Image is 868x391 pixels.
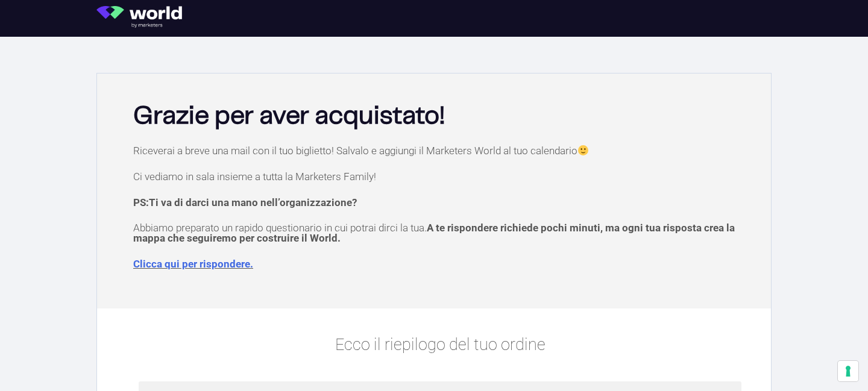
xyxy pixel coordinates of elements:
[578,145,588,155] img: 🙂
[139,333,741,357] p: Ecco il riepilogo del tuo ordine
[133,104,445,128] b: Grazie per aver acquistato!
[149,196,357,208] span: Ti va di darci una mano nell’organizzazione?
[133,196,357,208] strong: PS:
[838,361,858,381] button: Le tue preferenze relative al consenso per le tecnologie di tracciamento
[133,222,735,244] span: A te rispondere richiede pochi minuti, ma ogni tua risposta crea la mappa che seguiremo per costr...
[133,145,747,156] p: Riceverai a breve una mail con il tuo biglietto! Salvalo e aggiungi il Marketers World al tuo cal...
[133,258,253,270] a: Clicca qui per rispondere.
[133,223,747,243] p: Abbiamo preparato un rapido questionario in cui potrai dirci la tua.
[133,172,747,182] p: Ci vediamo in sala insieme a tutta la Marketers Family!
